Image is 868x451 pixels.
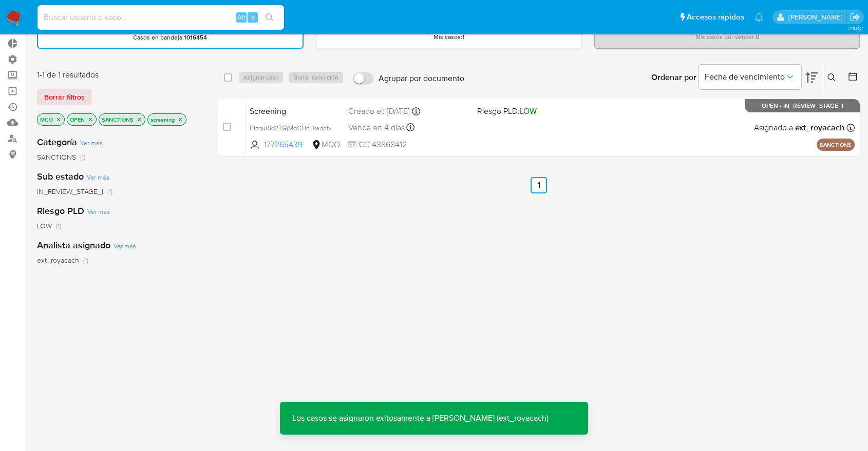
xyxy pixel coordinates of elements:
[754,13,763,22] a: Notificaciones
[687,12,744,23] span: Accesos rápidos
[37,11,284,24] input: Buscar usuario o caso...
[848,24,863,32] span: 3.161.2
[259,10,280,25] button: search-icon
[251,12,254,22] span: s
[788,12,846,22] p: marianela.tarsia@mercadolibre.com
[237,12,246,22] span: Alt
[850,12,860,23] a: Salir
